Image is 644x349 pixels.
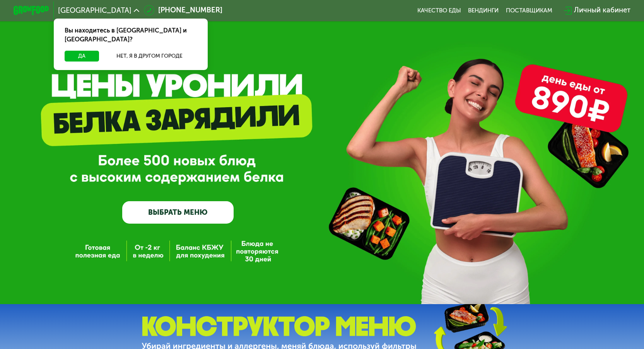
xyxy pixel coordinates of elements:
[122,201,234,224] a: ВЫБРАТЬ МЕНЮ
[54,19,208,51] div: Вы находитесь в [GEOGRAPHIC_DATA] и [GEOGRAPHIC_DATA]?
[468,7,499,14] a: Вендинги
[58,7,132,14] span: [GEOGRAPHIC_DATA]
[417,7,461,14] a: Качество еды
[144,5,222,16] a: [PHONE_NUMBER]
[102,51,197,62] button: Нет, я в другом городе
[65,51,99,62] button: Да
[506,7,552,14] div: поставщикам
[574,5,630,16] div: Личный кабинет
